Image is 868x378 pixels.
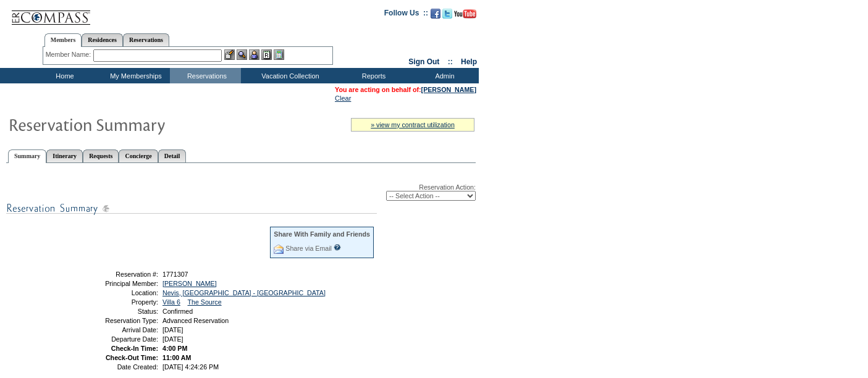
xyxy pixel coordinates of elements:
div: Reservation Action: [6,183,476,201]
a: Detail [158,149,187,162]
img: subTtlResSummary.gif [6,201,377,216]
a: Summary [8,149,46,163]
img: Follow us on Twitter [442,9,452,19]
a: Reservations [123,33,169,46]
a: Villa 6 [162,298,180,306]
td: Principal Member: [70,280,158,287]
span: :: [448,57,453,66]
td: Arrival Date: [70,326,158,334]
td: Vacation Collection [241,68,337,83]
a: Become our fan on Facebook [431,12,440,20]
span: You are acting on behalf of: [335,86,476,93]
img: b_edit.gif [224,49,235,60]
a: [PERSON_NAME] [162,280,217,287]
div: Member Name: [46,49,93,60]
img: Reservations [261,49,272,60]
a: The Source [188,298,222,306]
span: 11:00 AM [162,354,191,361]
td: Reports [337,68,408,83]
strong: Check-Out Time: [106,354,158,361]
span: 1771307 [162,271,188,278]
a: Concierge [119,149,158,162]
a: Sign Out [408,57,439,66]
a: Help [461,57,477,66]
a: Members [44,33,82,47]
a: Share via Email [285,245,332,252]
a: Requests [83,149,119,162]
a: Follow us on Twitter [442,12,452,20]
span: 4:00 PM [162,345,187,352]
td: Date Created: [70,363,158,371]
span: [DATE] [162,335,183,343]
a: Clear [335,94,351,102]
td: Reservation Type: [70,317,158,324]
span: [DATE] 4:24:26 PM [162,363,219,371]
span: Advanced Reservation [162,317,229,324]
td: Reservations [170,68,241,83]
a: Residences [82,33,123,46]
td: Property: [70,298,158,306]
td: Reservation #: [70,271,158,278]
img: Become our fan on Facebook [431,9,440,19]
a: [PERSON_NAME] [421,86,476,93]
td: Location: [70,289,158,296]
a: Nevis, [GEOGRAPHIC_DATA] - [GEOGRAPHIC_DATA] [162,289,326,296]
td: Departure Date: [70,335,158,343]
img: b_calculator.gif [274,49,284,60]
strong: Check-In Time: [111,345,158,352]
input: What is this? [334,244,341,251]
td: Home [28,68,99,83]
img: View [237,49,247,60]
td: Status: [70,308,158,315]
img: Subscribe to our YouTube Channel [454,9,476,19]
a: » view my contract utilization [371,121,455,128]
a: Subscribe to our YouTube Channel [454,12,476,20]
span: [DATE] [162,326,183,334]
img: Impersonate [249,49,259,60]
td: My Memberships [99,68,170,83]
div: Share With Family and Friends [274,230,370,238]
img: Reservaton Summary [8,112,255,136]
td: Follow Us :: [384,7,428,22]
td: Admin [408,68,479,83]
span: Confirmed [162,308,193,315]
a: Itinerary [46,149,83,162]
